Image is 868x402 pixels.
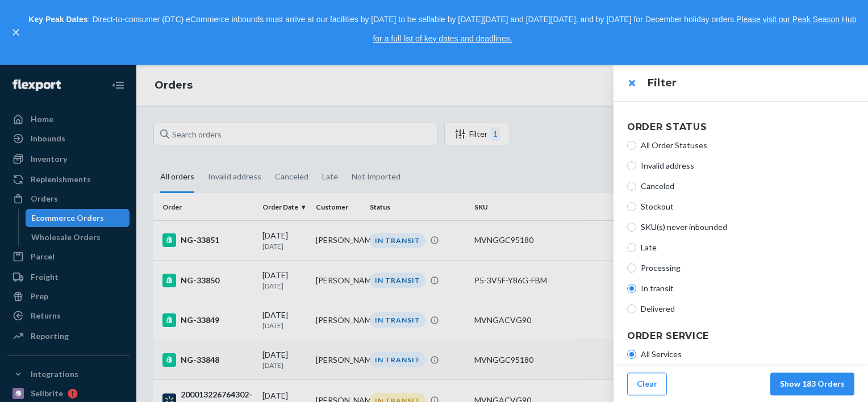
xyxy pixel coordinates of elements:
input: Late [627,243,636,252]
button: Clear [627,372,667,395]
h4: Order Service [627,329,854,343]
a: Please visit our Peak Season Hub for a full list of key dates and deadlines. [373,15,856,43]
input: In transit [627,284,636,293]
input: Delivered [627,304,636,313]
p: : Direct-to-consumer (DTC) eCommerce inbounds must arrive at our facilities by [DATE] to be sella... [27,10,858,48]
span: Delivered [641,303,854,315]
strong: Key Peak Dates [28,15,87,24]
span: Chat [25,8,48,18]
button: Show 183 Orders [770,372,854,395]
span: Late [641,242,854,253]
span: Canceled [641,181,854,192]
input: All Services [627,350,636,359]
span: SKU(s) never inbounded [641,221,854,233]
span: In transit [641,283,854,294]
span: Invalid address [641,160,854,171]
button: close [620,72,643,94]
h4: Order Status [627,120,854,134]
h3: Filter [648,76,854,90]
span: All Order Statuses [641,140,854,151]
button: close, [10,27,22,38]
span: Stockout [641,201,854,212]
input: SKU(s) never inbounded [627,223,636,232]
input: All Order Statuses [627,141,636,150]
input: Stockout [627,202,636,211]
input: Processing [627,263,636,273]
input: Invalid address [627,161,636,170]
span: Processing [641,262,854,274]
input: Canceled [627,182,636,191]
span: All Services [641,349,854,360]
